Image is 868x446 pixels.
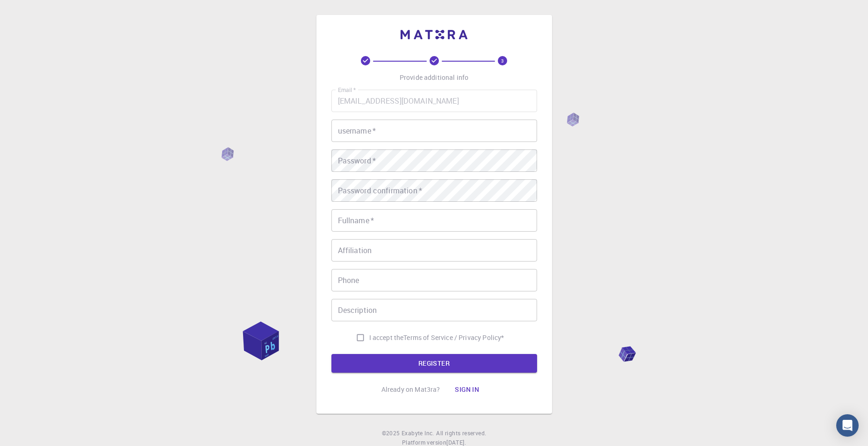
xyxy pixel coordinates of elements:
[403,333,504,342] p: Terms of Service / Privacy Policy *
[369,333,404,342] span: I accept the
[447,380,487,399] button: Sign in
[402,429,434,437] span: Exabyte Inc.
[338,86,356,94] label: Email
[381,385,440,394] p: Already on Mat3ra?
[403,333,504,342] a: Terms of Service / Privacy Policy*
[446,439,466,446] span: [DATE] .
[436,429,486,438] span: All rights reserved.
[836,414,859,437] div: Open Intercom Messenger
[501,57,504,64] text: 3
[400,73,468,82] p: Provide additional info
[331,354,537,373] button: REGISTER
[402,429,434,438] a: Exabyte Inc.
[382,429,402,438] span: © 2025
